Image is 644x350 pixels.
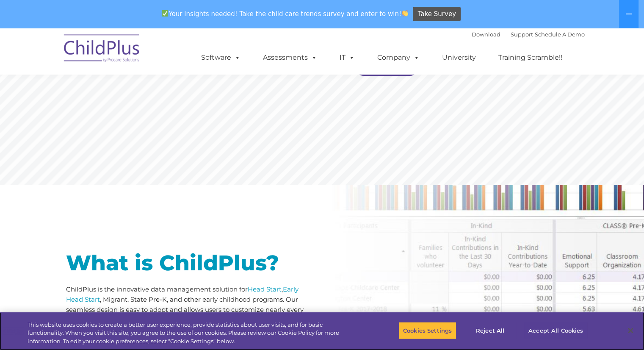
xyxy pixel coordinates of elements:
div: This website uses cookies to create a better user experience, provide statistics about user visit... [28,321,354,346]
img: 👏 [402,10,408,17]
a: Take Survey [413,7,461,22]
a: Early Head Start [66,285,299,303]
a: Assessments [254,49,326,66]
button: Reject All [464,322,517,339]
button: Accept All Cookies [524,322,588,339]
button: Cookies Settings [398,322,456,339]
p: ChildPlus is the innovative data management solution for , , Migrant, State Pre-K, and other earl... [66,284,316,345]
h1: What is ChildPlus? [66,253,316,274]
a: Support [511,31,533,38]
a: IT [331,49,363,66]
a: Company [369,49,428,66]
button: Close [621,321,640,340]
font: | [472,31,585,38]
a: Schedule A Demo [535,31,585,38]
a: Head Start [248,285,282,293]
a: Download [472,31,500,38]
a: Training Scramble!! [490,49,571,66]
span: Take Survey [418,7,456,22]
img: ✅ [162,10,168,17]
img: ChildPlus by Procare Solutions [60,28,144,71]
span: Your insights needed! Take the child care trends survey and enter to win! [158,6,412,22]
a: Software [193,49,249,66]
a: University [434,49,484,66]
